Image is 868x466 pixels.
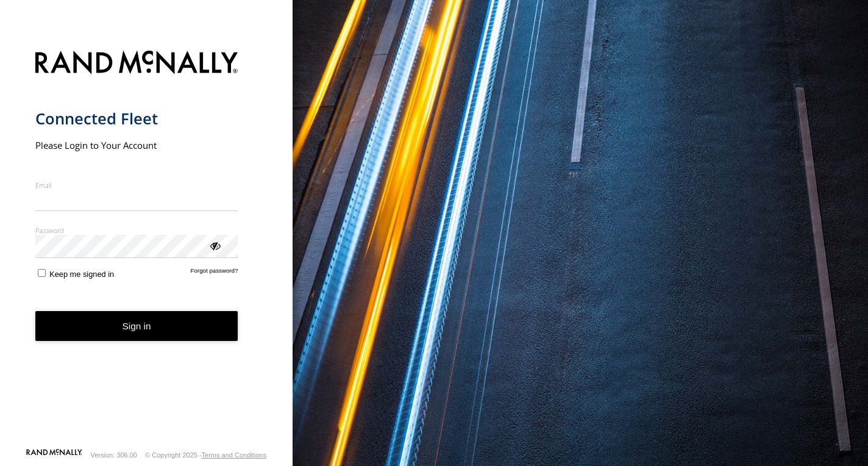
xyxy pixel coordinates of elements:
[49,270,114,279] span: Keep me signed in
[35,139,238,151] h2: Please Login to Your Account
[35,181,238,190] label: Email
[26,449,82,461] a: Visit our Website
[145,451,266,459] div: © Copyright 2025 -
[38,269,46,277] input: Keep me signed in
[35,226,238,235] label: Password
[35,109,238,129] h1: Connected Fleet
[208,239,221,251] div: ViewPassword
[202,451,266,459] a: Terms and Conditions
[35,311,238,341] button: Sign in
[91,451,137,459] div: Version: 306.00
[35,48,238,79] img: Rand McNally
[35,43,258,448] form: main
[191,267,238,279] a: Forgot password?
